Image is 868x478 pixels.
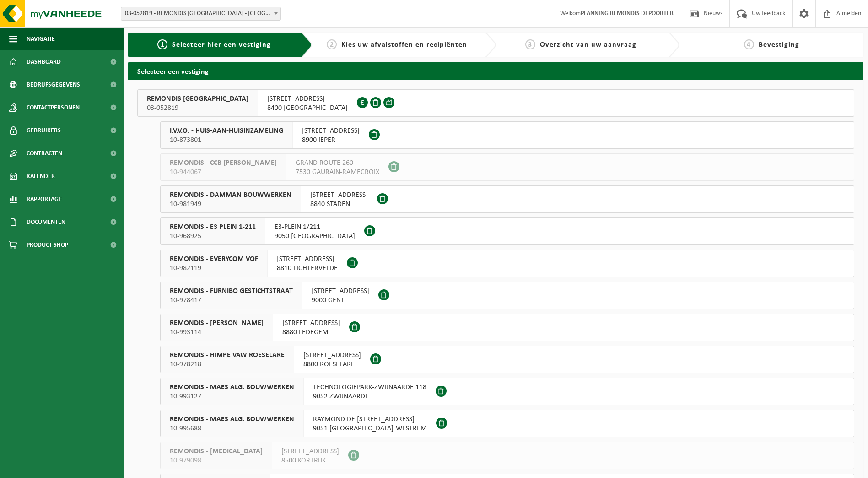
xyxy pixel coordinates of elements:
span: 10-979098 [170,456,263,465]
span: 10-873801 [170,136,283,145]
span: 10-968925 [170,232,256,241]
strong: PLANNING REMONDIS DEPOORTER [581,10,674,17]
span: 9052 ZWIJNAARDE [313,392,426,401]
span: 03-052819 - REMONDIS WEST-VLAANDEREN - OOSTENDE [121,7,280,20]
button: REMONDIS - E3 PLEIN 1-211 10-968925 E3-PLEIN 1/2119050 [GEOGRAPHIC_DATA] [160,217,854,245]
button: I.V.V.O. - HUIS-AAN-HUISINZAMELING 10-873801 [STREET_ADDRESS]8900 IEPER [160,121,854,149]
span: 3 [525,39,535,49]
span: 10-993127 [170,392,294,401]
span: Kies uw afvalstoffen en recipiënten [341,41,467,49]
span: REMONDIS - CCB [PERSON_NAME] [170,158,277,168]
button: REMONDIS - EVERYCOM VOF 10-982119 [STREET_ADDRESS]8810 LICHTERVELDE [160,250,854,277]
span: REMONDIS [GEOGRAPHIC_DATA] [147,94,248,103]
span: 10-944067 [170,168,277,177]
span: 9000 GENT [312,296,369,305]
span: 8500 KORTRIJK [281,456,339,465]
span: Dashboard [27,50,61,73]
span: Kalender [27,165,55,188]
span: REMONDIS - HIMPE VAW ROESELARE [170,351,285,360]
span: Selecteer hier een vestiging [172,41,271,49]
span: 8400 [GEOGRAPHIC_DATA] [267,103,348,113]
span: 10-978218 [170,360,285,369]
span: 9051 [GEOGRAPHIC_DATA]-WESTREM [313,424,427,433]
h2: Selecteer een vestiging [128,62,863,80]
span: Rapportage [27,188,62,211]
span: 8800 ROESELARE [303,360,361,369]
span: [STREET_ADDRESS] [310,190,368,200]
span: 03-052819 [147,103,248,113]
span: GRAND ROUTE 260 [296,158,379,168]
span: REMONDIS - E3 PLEIN 1-211 [170,223,256,232]
span: 10-981949 [170,200,291,209]
span: REMONDIS - MAES ALG. BOUWWERKEN [170,383,294,392]
button: REMONDIS [GEOGRAPHIC_DATA] 03-052819 [STREET_ADDRESS]8400 [GEOGRAPHIC_DATA] [137,89,854,117]
span: [STREET_ADDRESS] [312,287,369,296]
span: 10-995688 [170,424,294,433]
button: REMONDIS - DAMMAN BOUWWERKEN 10-981949 [STREET_ADDRESS]8840 STADEN [160,185,854,213]
span: 9050 [GEOGRAPHIC_DATA] [275,232,355,241]
span: REMONDIS - FURNIBO GESTICHTSTRAAT [170,287,293,296]
span: REMONDIS - DAMMAN BOUWWERKEN [170,190,291,200]
span: 8840 STADEN [310,200,368,209]
span: Contracten [27,142,62,165]
span: Navigatie [27,27,55,50]
span: 8880 LEDEGEM [282,328,340,337]
button: REMONDIS - MAES ALG. BOUWWERKEN 10-995688 RAYMOND DE [STREET_ADDRESS]9051 [GEOGRAPHIC_DATA]-WESTREM [160,410,854,437]
span: 03-052819 - REMONDIS WEST-VLAANDEREN - OOSTENDE [121,7,281,21]
span: I.V.V.O. - HUIS-AAN-HUISINZAMELING [170,126,283,136]
span: Overzicht van uw aanvraag [540,41,636,49]
span: Product Shop [27,234,68,256]
span: TECHNOLOGIEPARK-ZWIJNAARDE 118 [313,383,426,392]
span: 10-982119 [170,264,258,273]
span: [STREET_ADDRESS] [281,447,339,456]
span: 7530 GAURAIN-RAMECROIX [296,168,379,177]
button: REMONDIS - FURNIBO GESTICHTSTRAAT 10-978417 [STREET_ADDRESS]9000 GENT [160,282,854,309]
span: 10-993114 [170,328,264,337]
span: 2 [327,39,337,49]
span: [STREET_ADDRESS] [282,319,340,328]
button: REMONDIS - HIMPE VAW ROESELARE 10-978218 [STREET_ADDRESS]8800 ROESELARE [160,346,854,373]
span: 10-978417 [170,296,293,305]
span: RAYMOND DE [STREET_ADDRESS] [313,415,427,424]
span: E3-PLEIN 1/211 [275,223,355,232]
button: REMONDIS - [PERSON_NAME] 10-993114 [STREET_ADDRESS]8880 LEDEGEM [160,314,854,341]
span: Gebruikers [27,119,61,142]
span: 1 [157,39,167,49]
button: REMONDIS - MAES ALG. BOUWWERKEN 10-993127 TECHNOLOGIEPARK-ZWIJNAARDE 1189052 ZWIJNAARDE [160,378,854,405]
span: 8810 LICHTERVELDE [277,264,338,273]
span: 4 [744,39,754,49]
span: [STREET_ADDRESS] [277,255,338,264]
span: [STREET_ADDRESS] [302,126,360,136]
span: [STREET_ADDRESS] [303,351,361,360]
span: 8900 IEPER [302,136,360,145]
span: REMONDIS - EVERYCOM VOF [170,255,258,264]
span: Bevestiging [759,41,799,49]
span: Contactpersonen [27,96,80,119]
span: [STREET_ADDRESS] [267,94,348,103]
span: Bedrijfsgegevens [27,73,80,96]
span: REMONDIS - MAES ALG. BOUWWERKEN [170,415,294,424]
span: REMONDIS - [PERSON_NAME] [170,319,264,328]
span: REMONDIS - [MEDICAL_DATA] [170,447,263,456]
span: Documenten [27,211,65,234]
